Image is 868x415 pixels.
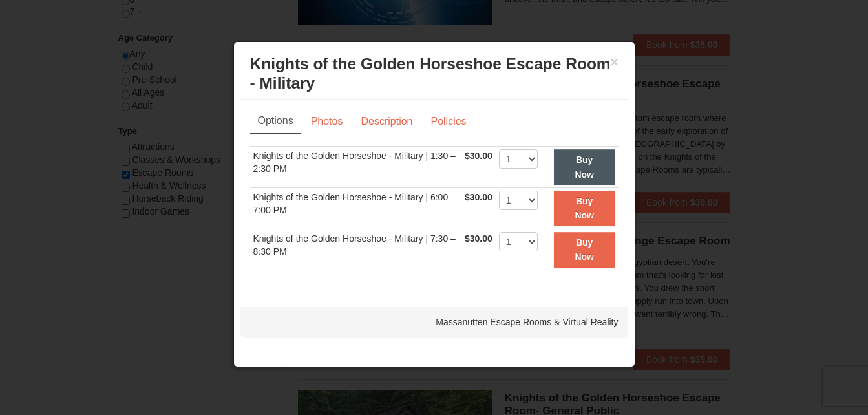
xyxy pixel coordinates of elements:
[554,149,615,185] button: Buy Now
[240,306,628,338] div: Massanutten Escape Rooms & Virtual Reality
[554,191,615,226] button: Buy Now
[575,237,594,262] strong: Buy Now
[554,232,615,268] button: Buy Now
[250,109,301,134] a: Options
[250,54,619,93] h3: Knights of the Golden Horseshoe Escape Room - Military
[575,196,594,220] strong: Buy Now
[611,56,619,69] button: ×
[250,147,462,188] td: Knights of the Golden Horseshoe - Military | 1:30 – 2:30 PM
[352,109,421,134] a: Description
[465,192,492,202] span: $30.00
[465,151,492,161] span: $30.00
[250,229,462,270] td: Knights of the Golden Horseshoe - Military | 7:30 – 8:30 PM
[422,109,474,134] a: Policies
[250,188,462,229] td: Knights of the Golden Horseshoe - Military | 6:00 – 7:00 PM
[465,233,492,244] span: $30.00
[575,154,594,179] strong: Buy Now
[302,109,352,134] a: Photos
